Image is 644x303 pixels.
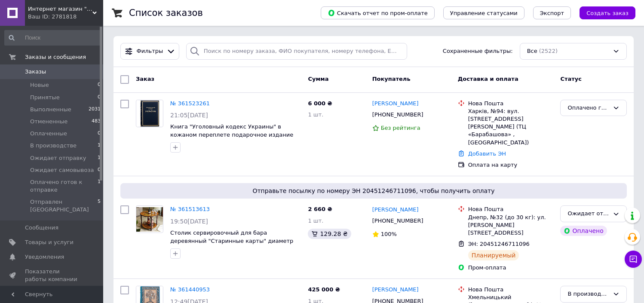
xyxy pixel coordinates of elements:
div: Харків, №94: вул. [STREET_ADDRESS][PERSON_NAME] (ТЦ «Барабашова» , [GEOGRAPHIC_DATA]) [468,107,554,147]
h1: Список заказов [129,8,203,18]
span: Статус [560,76,582,82]
a: Фото товару [136,205,163,233]
div: Оплачено [560,226,607,236]
span: Принятые [30,94,60,101]
span: Показатели работы компании [25,268,80,283]
a: № 361523261 [170,100,210,107]
a: Фото товару [136,100,163,127]
span: Без рейтинга [381,125,420,131]
div: Нова Пошта [468,100,554,107]
img: Фото товару [137,100,163,127]
a: Книга "Уголовный кодекс Украины" в кожаном переплете подарочное издание [170,123,293,138]
span: Создать заказ [586,10,629,16]
span: 2 660 ₴ [308,206,332,212]
span: 100% [381,231,397,237]
span: (2522) [539,48,558,54]
span: Заказы и сообщения [25,53,86,61]
div: Ожидает отправку [567,209,609,218]
span: [PHONE_NUMBER] [372,217,423,224]
span: Оплаченные [30,130,67,138]
span: 1 [98,154,101,162]
span: Сообщения [25,224,58,232]
span: Выполненные [30,106,71,113]
button: Чат с покупателем [625,251,642,268]
span: Оплачено готов к отправке [30,178,98,194]
span: Уведомления [25,253,64,261]
div: Нова Пошта [468,286,554,294]
span: 1 шт. [308,217,323,224]
span: Управление статусами [450,10,518,16]
span: 0 [98,81,101,89]
a: Создать заказ [571,9,635,16]
a: [PERSON_NAME] [372,286,419,294]
span: Покупатель [372,76,411,82]
span: 1 [98,178,101,194]
span: Доставка и оплата [458,76,518,82]
button: Создать заказ [580,6,635,19]
img: Фото товару [136,207,163,232]
div: Пром-оплата [468,264,554,272]
div: Оплачено готов к отправке [567,104,609,113]
input: Поиск по номеру заказа, ФИО покупателя, номеру телефона, Email, номеру накладной [186,43,408,60]
div: В производстве [567,290,609,299]
span: Отмененные [30,118,67,125]
a: [PERSON_NAME] [372,100,419,108]
span: Отправьте посылку по номеру ЭН 20451246711096, чтобы получить оплату [124,187,623,195]
div: Планируемый [468,250,519,260]
span: Все [527,47,537,55]
span: Интернет магазин "Grifons" [28,5,92,13]
span: Сохраненные фильтры: [443,47,513,55]
span: Ожидает самовывоза [30,166,94,174]
span: Заказы [25,68,46,76]
span: [PHONE_NUMBER] [372,111,423,118]
input: Поиск [4,30,101,46]
span: 1 [98,142,101,150]
span: 21:05[DATE] [170,112,208,119]
button: Скачать отчет по пром-оплате [321,6,435,19]
div: 129.28 ₴ [308,229,351,239]
span: 19:50[DATE] [170,218,208,225]
span: 5 [98,198,101,214]
a: Столик сервировочный для бара деревянный "Старинные карты" диаметр 60 см от китайского производит... [170,230,296,252]
span: В производстве [30,142,77,150]
span: Фильтры [137,47,163,55]
span: Товары и услуги [25,239,74,246]
a: [PERSON_NAME] [372,206,419,214]
span: 1 шт. [308,111,323,118]
span: 425 000 ₴ [308,286,340,293]
span: ЭН: 20451246711096 [468,241,530,247]
span: Заказ [136,76,154,82]
span: Ожидает отправку [30,154,86,162]
span: Новые [30,81,49,89]
span: Экспорт [540,10,564,16]
span: Скачать отчет по пром-оплате [328,9,428,17]
div: Нова Пошта [468,205,554,213]
a: Добавить ЭН [468,150,506,157]
div: Днепр, №32 (до 30 кг): ул. [PERSON_NAME][STREET_ADDRESS] [468,214,554,237]
span: 2031 [89,106,101,113]
a: № 361440953 [170,286,210,293]
a: № 361513613 [170,206,210,212]
button: Управление статусами [443,6,524,19]
button: Экспорт [533,6,571,19]
span: 0 [98,130,101,138]
span: Отправлен [GEOGRAPHIC_DATA] [30,198,98,214]
span: 483 [92,118,101,125]
span: Сумма [308,76,328,82]
span: 0 [98,94,101,101]
span: 6 000 ₴ [308,100,332,107]
div: Ваш ID: 2781818 [28,13,103,21]
span: 0 [98,166,101,174]
div: Оплата на карту [468,161,554,169]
